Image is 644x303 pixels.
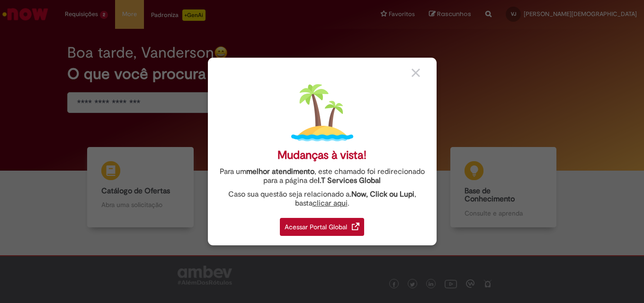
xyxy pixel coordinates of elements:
img: island.png [291,82,353,144]
img: close_button_grey.png [411,69,420,77]
a: I.T Services Global [318,171,381,185]
div: Mudanças à vista! [277,148,367,162]
img: redirect_link.png [352,223,359,230]
a: Acessar Portal Global [280,213,364,236]
div: Acessar Portal Global [280,218,364,236]
strong: melhor atendimento [246,167,314,176]
a: clicar aqui [313,193,348,208]
div: Para um , este chamado foi redirecionado para a página de [215,167,429,185]
strong: .Now, Click ou Lupi [349,190,414,199]
div: Caso sua questão seja relacionado a , basta . [215,190,429,208]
